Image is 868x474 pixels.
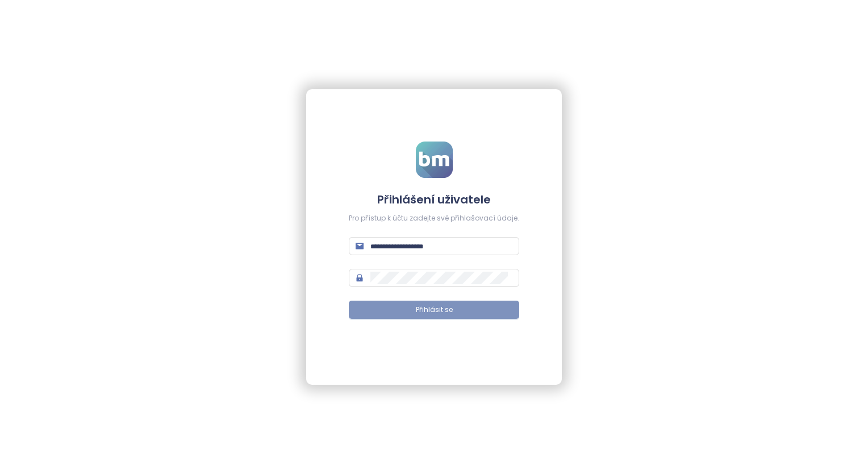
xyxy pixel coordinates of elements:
button: Přihlásit se [349,301,519,319]
h4: Přihlášení uživatele [349,192,519,207]
span: Přihlásit se [416,305,453,315]
span: lock [356,274,364,282]
div: Pro přístup k účtu zadejte své přihlašovací údaje. [349,213,519,224]
img: logo [416,142,453,178]
span: mail [356,242,364,250]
